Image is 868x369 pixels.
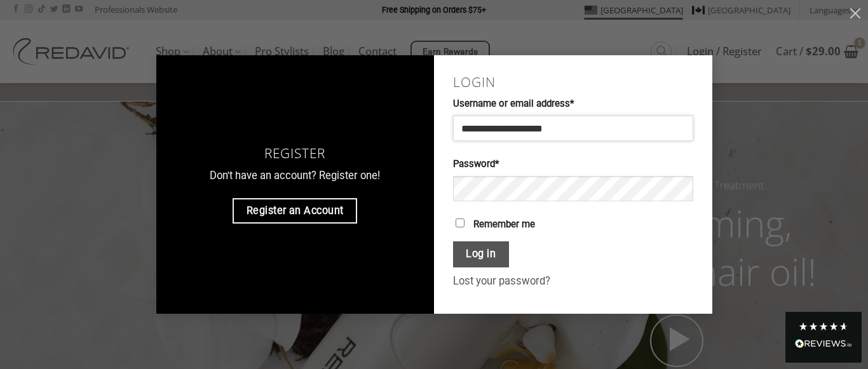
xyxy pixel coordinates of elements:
[453,97,693,112] label: Username or email address
[453,157,693,172] label: Password
[795,339,852,348] img: REVIEWS.io
[453,74,693,90] h2: Login
[175,168,416,185] p: Don't have an account? Register one!
[233,198,357,224] a: Register an Account
[453,275,550,287] a: Lost your password?
[798,321,849,332] div: 4.8 Stars
[453,241,509,267] button: Log in
[175,145,416,161] h3: Register
[785,312,862,363] div: Read All Reviews
[456,218,465,227] input: Remember me
[473,218,535,230] span: Remember me
[795,337,852,353] div: Read All Reviews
